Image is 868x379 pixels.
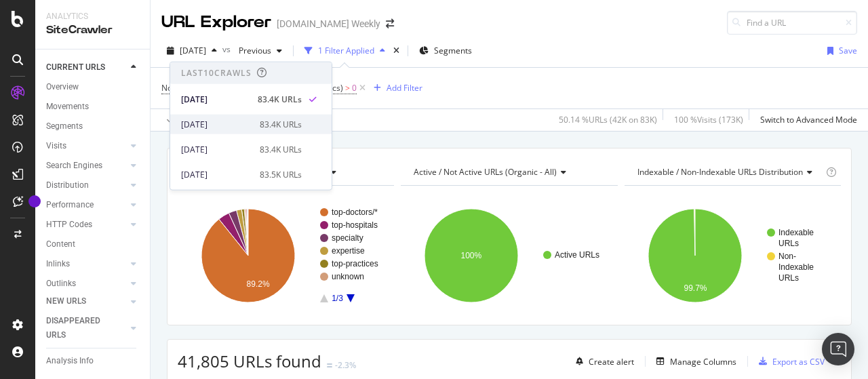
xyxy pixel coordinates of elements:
div: Create alert [589,356,634,367]
div: SiteCrawler [46,22,139,38]
button: Previous [233,40,288,62]
a: Movements [46,100,140,114]
button: 1 Filter Applied [299,40,391,62]
a: Segments [46,119,140,134]
div: 83.4K URLs [258,93,302,105]
text: Non- [778,252,796,261]
button: Save [822,40,857,62]
div: Tooltip anchor [28,195,41,207]
text: Indexable [778,262,814,272]
div: Segments [46,119,83,134]
h4: Indexable / Non-Indexable URLs Distribution [635,161,823,183]
div: Manage Columns [670,356,736,367]
text: URLs [778,273,799,283]
div: 83.5K URLs [260,168,302,180]
a: DISAPPEARED URLS [46,314,127,342]
button: Create alert [570,351,634,372]
text: 100% [461,251,482,260]
div: 83.4K URLs [260,118,302,130]
span: Indexable / Non-Indexable URLs distribution [637,166,803,178]
svg: A chart. [178,197,391,315]
div: Movements [46,100,89,114]
a: NEW URLS [46,294,127,308]
text: specialty [332,233,363,243]
div: times [391,44,402,58]
div: Save [839,45,857,56]
div: HTTP Codes [46,218,92,232]
div: [DATE] [181,168,252,180]
div: Export as CSV [772,356,825,367]
button: Segments [414,40,477,62]
h4: Active / Not Active URLs [411,161,605,183]
span: > [345,82,350,94]
div: [DATE] [181,143,252,155]
a: CURRENT URLS [46,60,127,75]
button: Apply [161,109,201,131]
div: 100 % Visits ( 173K ) [674,114,743,125]
div: Overview [46,80,79,94]
button: Add Filter [368,80,422,96]
div: Inlinks [46,257,70,271]
div: arrow-right-arrow-left [386,19,394,28]
div: [DATE] [181,118,252,130]
span: Active / Not Active URLs (organic - all) [414,166,557,178]
div: Outlinks [46,277,76,291]
img: Equal [327,363,332,367]
div: Distribution [46,178,89,193]
div: CURRENT URLS [46,60,105,75]
text: expertise [332,246,365,256]
button: Switch to Advanced Mode [755,109,857,131]
button: Manage Columns [651,353,736,370]
div: 1 Filter Applied [318,45,374,56]
button: [DATE] [161,40,222,62]
span: 2025 Sep. 21st [180,45,206,56]
a: Search Engines [46,159,127,173]
text: URLs [778,239,799,248]
div: NEW URLS [46,294,86,308]
text: Active URLs [555,250,599,260]
text: top-practices [332,259,378,268]
div: 50.14 % URLs ( 42K on 83K ) [559,114,657,125]
a: HTTP Codes [46,218,127,232]
span: No. of Visits from All Organic Sources (Analytics) [161,82,343,94]
a: Analysis Info [46,354,140,368]
span: 41,805 URLs found [178,350,321,372]
span: Segments [434,45,472,56]
div: Add Filter [387,82,422,94]
div: Visits [46,139,66,153]
div: URL Explorer [161,11,271,34]
div: [DATE] [181,93,250,105]
svg: A chart. [625,197,837,315]
div: 83.4K URLs [260,143,302,155]
a: Visits [46,139,127,153]
text: 99.7% [684,283,707,293]
a: Content [46,237,140,252]
div: Search Engines [46,159,102,173]
div: Last 10 Crawls [181,67,252,79]
div: DISAPPEARED URLS [46,314,115,342]
div: -2.3% [335,359,356,371]
text: unknown [332,272,364,281]
text: top-doctors/* [332,207,378,217]
text: Indexable [778,228,814,237]
div: Performance [46,198,94,212]
span: vs [222,43,233,55]
a: Outlinks [46,277,127,291]
text: top-hospitals [332,220,378,230]
span: Previous [233,45,271,56]
div: Open Intercom Messenger [822,333,854,365]
a: Performance [46,198,127,212]
a: Overview [46,80,140,94]
button: Export as CSV [753,351,825,372]
text: 1/3 [332,294,343,303]
div: Switch to Advanced Mode [760,114,857,125]
div: Content [46,237,75,252]
svg: A chart. [401,197,614,315]
text: 89.2% [247,279,270,289]
a: Inlinks [46,257,127,271]
div: Analysis Info [46,354,94,368]
input: Find a URL [727,11,857,35]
